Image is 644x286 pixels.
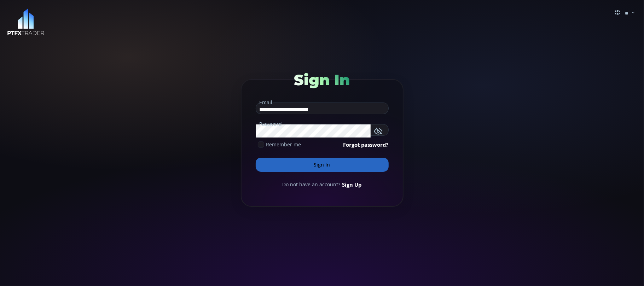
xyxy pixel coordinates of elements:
[256,181,389,188] div: Do not have an account?
[343,141,389,148] a: Forgot password?
[256,158,389,172] button: Sign In
[342,181,362,188] a: Sign Up
[7,8,45,36] img: LOGO
[294,71,350,89] span: Sign In
[266,141,301,148] span: Remember me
